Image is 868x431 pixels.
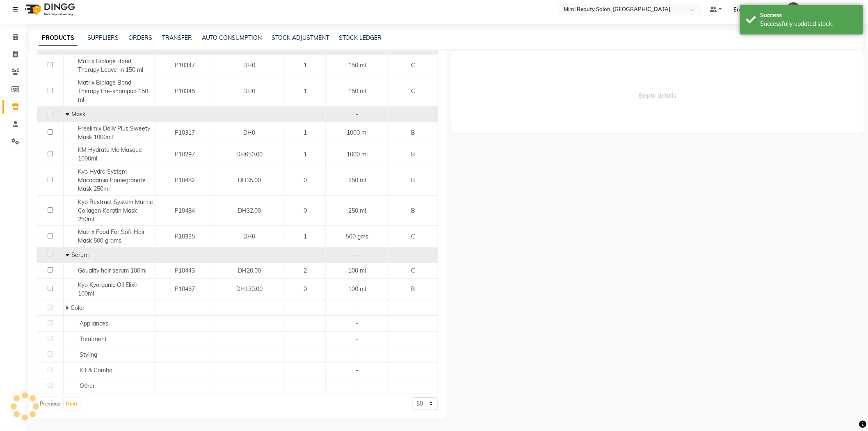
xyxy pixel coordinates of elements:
span: 1 [304,62,307,69]
span: DH130.00 [236,285,263,293]
span: P10467 [175,285,195,293]
span: 1000 ml [347,129,368,136]
a: STOCK ADJUSTMENT [272,34,329,41]
span: P10297 [175,151,195,158]
a: AUTO CONSUMPTION [202,34,262,41]
span: 0 [304,177,307,184]
span: C [411,62,415,69]
span: - [356,335,358,343]
span: Empty details [451,50,864,133]
span: 2 [304,267,307,274]
span: 250 ml [348,177,366,184]
span: Freelimix Daily Plus Sweety Mask 1000ml [78,125,150,141]
img: Lyn [786,2,801,16]
span: P10482 [175,177,195,184]
span: KM Hydrate Me Masque 1000ml [78,146,142,162]
span: 150 ml [348,87,366,95]
span: - [356,251,358,259]
div: Success [761,11,857,20]
span: DH35.00 [238,177,261,184]
span: DH0 [243,62,255,69]
span: 1 [304,129,307,136]
span: - [356,110,358,118]
span: P10317 [175,129,195,136]
span: Expand Row [66,304,71,312]
span: B [411,129,415,136]
span: Kyo Kyorganic Oil Elixir 100ml [78,281,137,297]
span: DH0 [243,129,255,136]
span: Matrix Biolage Bond Therapy Pre-shampoo 150 ml [78,79,148,103]
span: DH32.00 [238,207,261,214]
span: C [411,87,415,95]
span: 150 ml [348,62,366,69]
span: Appliances [80,320,108,327]
span: - [356,304,358,312]
span: 1 [304,233,307,240]
button: Next [64,398,80,410]
span: 1000 ml [347,151,368,158]
span: DH0 [243,233,255,240]
span: Matrix Biolage Bond Therapy Leave-in 150 ml [78,57,143,73]
span: 100 ml [348,267,366,274]
span: 250 ml [348,207,366,214]
span: Collapse Row [66,251,71,259]
span: C [411,233,415,240]
span: Kit & Combo [80,367,112,374]
span: Gouallty hair serum 100ml [78,267,146,274]
span: B [411,207,415,214]
span: P10345 [175,87,195,95]
span: Other [80,382,95,390]
span: Matrix Food For Soft Hair Mask 500 grams [78,228,145,244]
span: 100 ml [348,285,366,293]
span: 1 [304,87,307,95]
span: 500 gms [346,233,368,240]
span: - [356,367,358,374]
span: B [411,285,415,293]
span: - [356,351,358,358]
span: B [411,177,415,184]
span: Color [71,304,85,312]
span: C [411,267,415,274]
div: Successfully updated stock. [761,20,857,28]
a: TRANSFER [162,34,192,41]
a: ORDERS [128,34,152,41]
span: P10484 [175,207,195,214]
span: DH20.00 [238,267,261,274]
span: 1 [304,151,307,158]
span: Styling [80,351,97,358]
span: Treatment [80,335,107,343]
span: Kyo Hydra System Macadamia Pomegranate Mask 250ml [78,168,146,193]
span: Collapse Row [66,110,71,118]
span: 0 [304,207,307,214]
span: - [356,320,358,327]
a: STOCK LEDGER [339,34,381,41]
span: - [356,382,358,390]
a: SUPPLIERS [87,34,119,41]
a: PRODUCTS [39,31,78,46]
span: B [411,151,415,158]
span: P10347 [175,62,195,69]
span: Kyo Restruct System Marine Collagen Keratin Mask 250ml [78,198,153,223]
span: P10443 [175,267,195,274]
span: Mask [71,110,85,118]
span: DH650.00 [236,151,263,158]
span: P10335 [175,233,195,240]
span: DH0 [243,87,255,95]
span: Serum [71,251,89,259]
span: 0 [304,285,307,293]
